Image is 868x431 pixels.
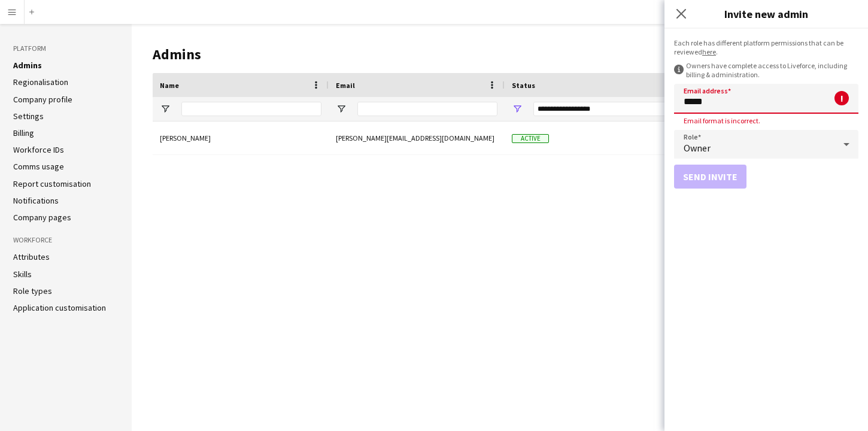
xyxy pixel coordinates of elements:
[512,104,523,114] button: Open Filter Menu
[181,102,321,116] input: Name Filter Input
[674,116,770,125] span: Email format is incorrect.
[13,111,44,122] a: Settings
[512,81,535,90] span: Status
[684,142,711,154] span: Owner
[13,161,64,172] a: Comms usage
[160,81,179,90] span: Name
[512,134,549,143] span: Active
[702,47,716,56] a: here
[153,45,757,63] h1: Admins
[13,251,50,262] a: Attributes
[13,60,42,71] a: Admins
[160,104,171,114] button: Open Filter Menu
[13,43,119,54] h3: Platform
[664,6,868,22] h3: Invite new admin
[13,77,68,87] a: Regionalisation
[13,178,91,189] a: Report customisation
[13,235,119,245] h3: Workforce
[13,269,32,280] a: Skills
[336,104,347,114] button: Open Filter Menu
[153,122,329,154] div: [PERSON_NAME]
[336,81,355,90] span: Email
[13,144,64,155] a: Workforce IDs
[13,286,52,296] a: Role types
[13,195,59,206] a: Notifications
[13,212,71,223] a: Company pages
[13,128,34,138] a: Billing
[357,102,497,116] input: Email Filter Input
[13,94,72,105] a: Company profile
[13,302,106,313] a: Application customisation
[329,122,505,154] div: [PERSON_NAME][EMAIL_ADDRESS][DOMAIN_NAME]
[674,61,858,79] div: Owners have complete access to Liveforce, including billing & administration.
[674,38,858,56] div: Each role has different platform permissions that can be reviewed .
